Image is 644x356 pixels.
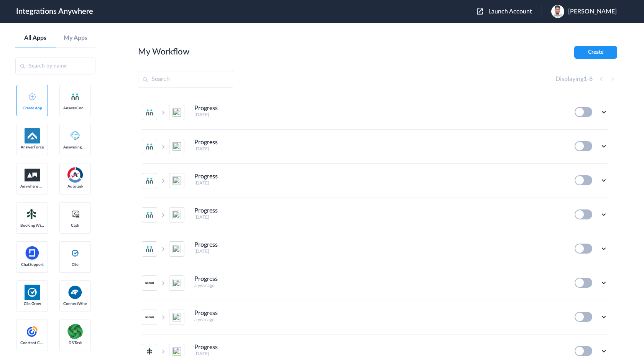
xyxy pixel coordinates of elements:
h4: Progress [194,173,218,180]
span: Clio [63,262,87,267]
span: AnswerForce [20,145,44,150]
img: Clio.jpg [25,285,40,300]
span: Anywhere Works [20,184,44,189]
h5: [DATE] [194,249,564,254]
h5: [DATE] [194,180,564,186]
span: AnswerConnect [63,106,87,110]
img: launch-acct-icon.svg [477,8,483,15]
img: add-icon.svg [29,93,36,100]
button: Launch Account [477,8,542,15]
h5: a year ago [194,317,564,322]
h5: [DATE] [194,112,564,117]
img: af-app-logo.svg [25,128,40,143]
h4: Progress [194,105,218,112]
input: Search by name [15,58,95,74]
span: Launch Account [488,8,532,15]
h4: Progress [194,275,218,283]
img: answerconnect-logo.svg [71,92,80,101]
img: Setmore_Logo.svg [25,207,40,221]
h5: [DATE] [194,146,564,152]
img: Answering_service.png [67,128,83,143]
h4: Progress [194,344,218,351]
img: dennis.webp [551,5,564,18]
h4: Progress [194,241,218,249]
img: distributedSource.png [67,324,83,339]
img: autotask.png [67,167,83,183]
img: connectwise.png [67,285,83,300]
input: Search [138,71,233,88]
span: ConnectWise [63,302,87,306]
span: 1 [583,76,587,82]
h5: a year ago [194,283,564,288]
span: [PERSON_NAME] [568,8,617,15]
span: Create App [20,106,44,110]
h4: Progress [194,139,218,146]
h5: [DATE] [194,214,564,220]
span: 8 [589,76,593,82]
h4: Progress [194,207,218,214]
img: cash-logo.svg [71,209,80,219]
img: clio-logo.svg [71,249,80,258]
span: ChatSupport [20,262,44,267]
span: Constant Contact [20,341,44,345]
span: Clio Grow [20,302,44,306]
h4: Progress [194,310,218,317]
span: DS Task [63,341,87,345]
img: aww.png [25,169,40,181]
h2: My Workflow [138,47,189,57]
a: All Apps [15,35,56,42]
span: Autotask [63,184,87,189]
button: Create [574,46,617,59]
a: My Apps [56,35,96,42]
span: Answering Service [63,145,87,150]
img: chatsupport-icon.svg [25,246,40,261]
span: Cash [63,223,87,228]
h1: Integrations Anywhere [16,7,93,16]
h4: Displaying - [555,76,593,83]
img: constant-contact.svg [25,324,40,339]
span: Booking Widget [20,223,44,228]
